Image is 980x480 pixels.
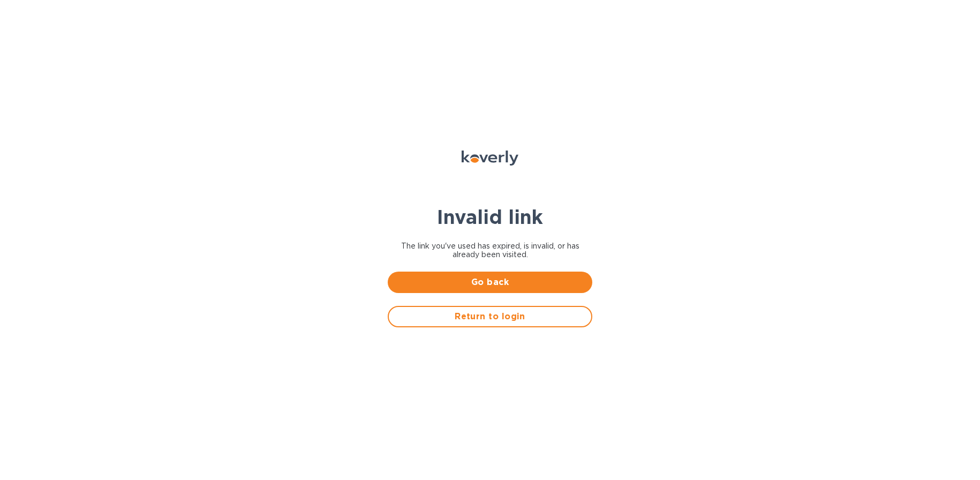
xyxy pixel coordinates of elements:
[388,306,592,327] button: Return to login
[397,310,583,323] span: Return to login
[396,276,584,289] span: Go back
[462,151,518,166] img: Koverly
[388,242,592,259] span: The link you've used has expired, is invalid, or has already been visited.
[388,272,592,293] button: Go back
[437,205,543,229] b: Invalid link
